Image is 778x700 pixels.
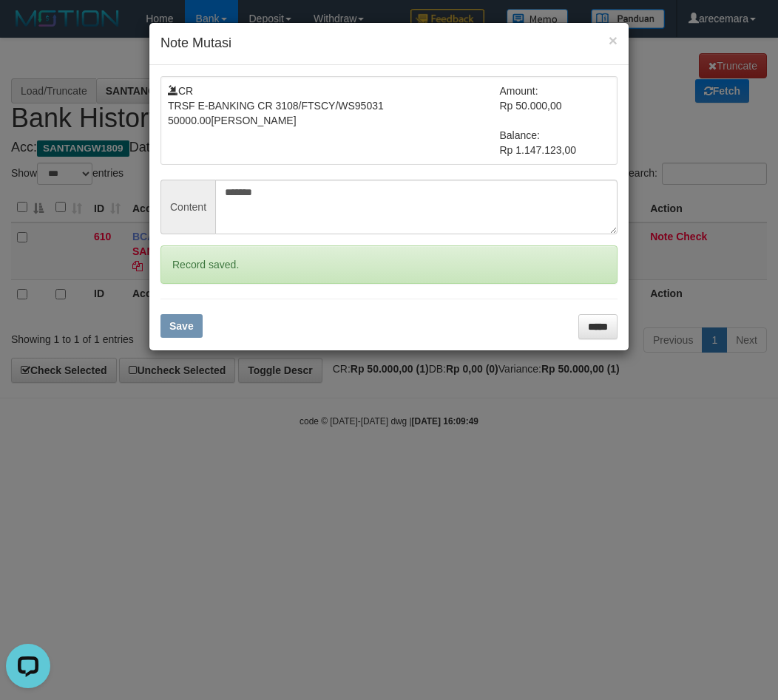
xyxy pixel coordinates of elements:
button: Open LiveChat chat widget [6,6,50,50]
span: Save [169,320,194,332]
span: Content [160,180,215,234]
button: Save [160,314,203,338]
h4: Note Mutasi [160,34,618,53]
button: × [609,33,618,48]
td: CR TRSF E-BANKING CR 3108/FTSCY/WS95031 50000.00[PERSON_NAME] [168,84,500,157]
div: Record saved. [160,245,618,284]
td: Amount: Rp 50.000,00 Balance: Rp 1.147.123,00 [500,84,611,157]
